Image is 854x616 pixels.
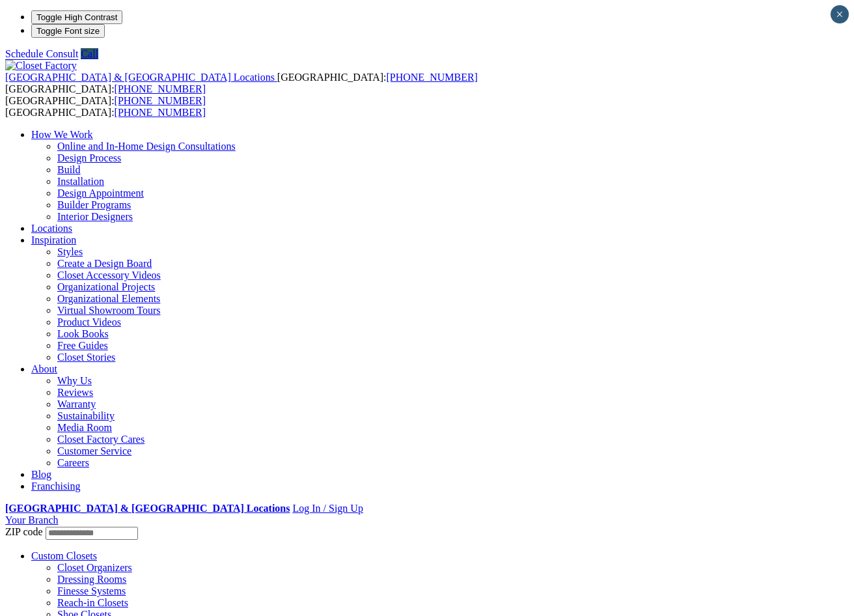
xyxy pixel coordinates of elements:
[57,434,145,445] a: Closet Factory Cares
[57,422,112,433] a: Media Room
[57,188,144,199] a: Design Appointment
[57,258,152,269] a: Create a Design Board
[5,60,77,72] img: Closet Factory
[5,72,275,83] span: [GEOGRAPHIC_DATA] & [GEOGRAPHIC_DATA] Locations
[57,211,133,222] a: Interior Designers
[57,597,128,608] a: Reach-in Closets
[57,176,104,187] a: Installation
[31,129,93,140] a: How We Work
[5,48,78,59] a: Schedule Consult
[5,72,478,94] span: [GEOGRAPHIC_DATA]: [GEOGRAPHIC_DATA]:
[31,234,76,245] a: Inspiration
[57,270,161,281] a: Closet Accessory Videos
[36,26,100,36] span: Toggle Font size
[5,95,206,118] span: [GEOGRAPHIC_DATA]: [GEOGRAPHIC_DATA]:
[57,141,236,152] a: Online and In-Home Design Consultations
[292,503,363,514] a: Log In / Sign Up
[31,10,122,24] button: Toggle High Contrast
[57,340,108,351] a: Free Guides
[57,152,121,163] a: Design Process
[115,107,206,118] a: [PHONE_NUMBER]
[57,164,81,175] a: Build
[31,363,57,374] a: About
[115,83,206,94] a: [PHONE_NUMBER]
[31,550,97,561] a: Custom Closets
[31,481,81,492] a: Franchising
[57,445,131,456] a: Customer Service
[57,562,132,573] a: Closet Organizers
[57,293,160,304] a: Organizational Elements
[57,316,121,328] a: Product Videos
[57,375,92,386] a: Why Us
[57,328,109,339] a: Look Books
[57,352,115,363] a: Closet Stories
[57,246,83,257] a: Styles
[386,72,477,83] a: [PHONE_NUMBER]
[831,5,849,23] button: Close
[57,387,93,398] a: Reviews
[5,503,290,514] a: [GEOGRAPHIC_DATA] & [GEOGRAPHIC_DATA] Locations
[57,410,115,421] a: Sustainability
[57,199,131,210] a: Builder Programs
[57,305,161,316] a: Virtual Showroom Tours
[31,223,72,234] a: Locations
[57,281,155,292] a: Organizational Projects
[5,72,277,83] a: [GEOGRAPHIC_DATA] & [GEOGRAPHIC_DATA] Locations
[46,527,138,540] input: Enter your Zip code
[31,24,105,38] button: Toggle Font size
[115,95,206,106] a: [PHONE_NUMBER]
[57,457,89,468] a: Careers
[5,514,58,525] a: Your Branch
[57,399,96,410] a: Warranty
[5,526,43,537] span: ZIP code
[36,12,117,22] span: Toggle High Contrast
[31,469,51,480] a: Blog
[81,48,98,59] a: Call
[57,574,126,585] a: Dressing Rooms
[57,585,126,596] a: Finesse Systems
